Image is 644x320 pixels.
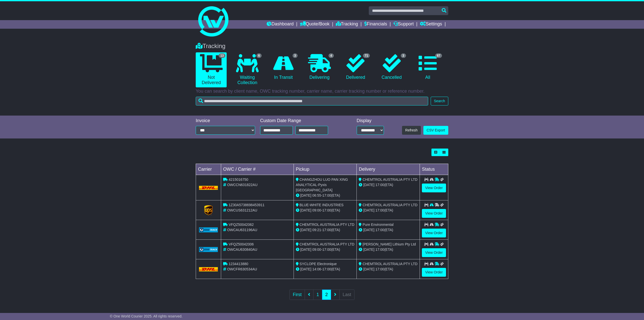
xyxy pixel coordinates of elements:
[359,267,418,272] div: (ETA)
[268,52,299,82] a: 3 In Transit
[293,53,298,58] span: 3
[229,177,248,182] span: 4215016750
[393,20,414,29] a: Support
[412,52,443,82] a: 87 All
[359,227,418,233] div: (ETA)
[204,205,213,215] img: GetCarrierServiceLogo
[300,247,311,252] span: [DATE]
[300,208,311,212] span: [DATE]
[296,247,355,252] div: - (ETA)
[294,164,357,175] td: Pickup
[357,164,420,175] td: Delivery
[300,262,337,266] span: SYCLOPE Electronique
[312,228,321,232] span: 09:21
[296,208,355,213] div: - (ETA)
[363,183,374,187] span: [DATE]
[363,223,393,227] span: Pure Environmental
[199,186,218,190] img: DHL.png
[363,267,374,271] span: [DATE]
[359,247,418,252] div: (ETA)
[196,52,227,87] a: 13 Not Delivered
[196,118,255,124] div: Invoice
[267,20,294,29] a: Dashboard
[227,267,257,271] span: OWCFR630534AU
[196,164,221,175] td: Carrier
[322,193,331,197] span: 17:00
[300,242,354,246] span: CHEMTROL AUSTRALIA PTY LTD
[422,268,446,277] a: View Order
[313,290,322,300] a: 1
[312,208,321,212] span: 09:00
[375,228,384,232] span: 17:00
[401,53,406,58] span: 3
[420,20,442,29] a: Settings
[363,228,374,232] span: [DATE]
[221,164,294,175] td: OWC / Carrier #
[363,262,417,266] span: CHEMTROL AUSTRALIA PTY LTD
[227,208,257,212] span: OWCUS631212AU
[312,247,321,252] span: 09:00
[336,20,358,29] a: Tracking
[199,247,218,252] img: GetCarrierServiceLogo
[312,267,321,271] span: 14:06
[322,228,331,232] span: 17:00
[227,247,257,252] span: OWCAU630840AU
[420,164,448,175] td: Status
[322,290,331,300] a: 2
[229,223,254,227] span: VFQZ50042062
[363,242,416,246] span: [PERSON_NAME] Lithium Pty Ltd
[423,126,448,135] a: CSV Export
[196,89,448,94] p: You can search by client name, OWC tracking number, carrier name, carrier tracking number or refe...
[300,203,344,207] span: BLUE-WHITE INDUSTRIES
[363,177,417,182] span: CHEMTROL AUSTRALIA PTY LTD
[363,53,370,58] span: 71
[227,228,257,232] span: OWCAU631196AU
[296,193,355,198] div: - (ETA)
[375,247,384,252] span: 17:00
[227,183,258,187] span: OWCCN631822AU
[435,53,442,58] span: 87
[290,290,305,300] a: First
[376,52,407,82] a: 3 Cancelled
[296,267,355,272] div: - (ETA)
[232,52,263,87] a: 6 Waiting Collection
[219,53,225,58] span: 13
[422,209,446,218] a: View Order
[199,267,218,271] img: DHL.png
[304,52,335,82] a: 4 Delivering
[364,20,387,29] a: Financials
[357,118,384,124] div: Display
[312,193,321,197] span: 06:55
[260,118,341,124] div: Custom Date Range
[300,193,311,197] span: [DATE]
[363,203,417,207] span: CHEMTROL AUSTRALIA PTY LTD
[431,97,448,105] button: Search
[322,247,331,252] span: 17:00
[193,43,451,50] div: Tracking
[256,53,262,58] span: 6
[363,247,374,252] span: [DATE]
[359,182,418,188] div: (ETA)
[322,208,331,212] span: 17:00
[229,242,254,246] span: VFQZ50042006
[199,227,218,232] img: GetCarrierServiceLogo
[375,267,384,271] span: 17:00
[296,177,348,192] span: CHANGZHOU LUO PAN XING ANALYTICAL-Pyxis [GEOGRAPHIC_DATA]
[422,229,446,237] a: View Order
[359,208,418,213] div: (ETA)
[375,183,384,187] span: 17:00
[322,267,331,271] span: 17:00
[363,208,374,212] span: [DATE]
[300,223,354,227] span: CHEMTROL AUSTRALIA PTY LTD
[300,228,311,232] span: [DATE]
[422,248,446,257] a: View Order
[402,126,421,135] button: Refresh
[300,20,330,29] a: Quote/Book
[296,227,355,233] div: - (ETA)
[229,262,248,266] span: 1234413880
[422,184,446,192] a: View Order
[329,53,334,58] span: 4
[375,208,384,212] span: 17:00
[300,267,311,271] span: [DATE]
[229,203,264,207] span: 1Z30A5738698453911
